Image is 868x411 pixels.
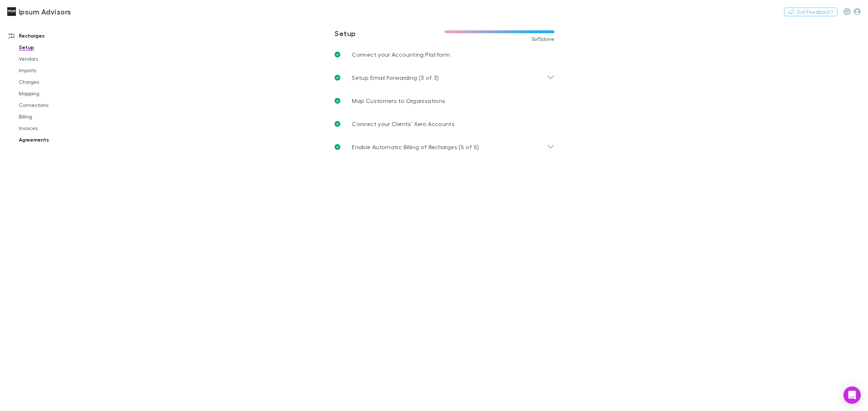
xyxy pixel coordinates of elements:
div: Open Intercom Messenger [843,386,861,404]
a: Connect your Accounting Platform [329,43,560,66]
h3: Setup [335,29,444,38]
a: Connect your Clients’ Xero Accounts [329,112,560,135]
a: Setup [12,42,102,53]
a: Invoices [12,122,102,134]
div: Setup Email Forwarding (3 of 3) [329,66,560,89]
a: Imports [12,65,102,76]
h3: Ipsum Advisors [19,7,71,16]
a: Recharges [1,30,102,42]
p: Setup Email Forwarding (3 of 3) [352,73,439,82]
a: Billing [12,111,102,122]
img: Ipsum Advisors's Logo [7,7,16,16]
button: Got Feedback? [784,8,838,16]
p: Enable Automatic Billing of Recharges (5 of 5) [352,143,479,151]
a: Connections [12,99,102,111]
a: Mapping [12,88,102,99]
a: Agreements [12,134,102,146]
p: Connect your Accounting Platform [352,50,450,59]
span: 5 of 5 done [532,36,555,42]
a: Map Customers to Organisations [329,89,560,112]
p: Connect your Clients’ Xero Accounts [352,120,455,128]
div: Enable Automatic Billing of Recharges (5 of 5) [329,135,560,159]
p: Map Customers to Organisations [352,96,445,105]
a: Vendors [12,53,102,65]
a: Charges [12,76,102,88]
a: Ipsum Advisors [3,3,75,20]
